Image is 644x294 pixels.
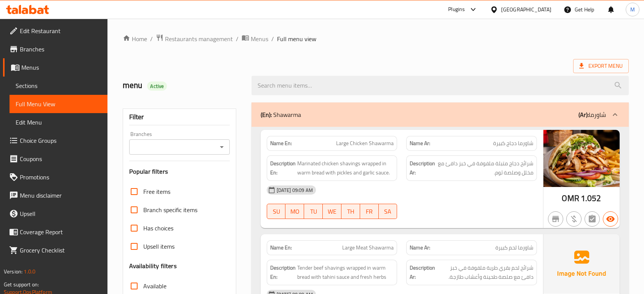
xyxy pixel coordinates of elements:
input: search [252,76,629,95]
span: Promotions [20,173,101,182]
button: FR [360,204,379,219]
span: شرائح دجاج متبلة ملفوفة في خبز دافئ مع مخلل وصلصة ثوم. [437,159,533,177]
button: SA [379,204,397,219]
b: (En): [261,109,272,120]
h3: Availability filters [129,262,177,270]
strong: Name En: [270,139,292,147]
a: Menus [3,58,107,77]
button: Available [603,211,618,227]
span: TH [344,206,357,217]
span: Edit Menu [16,118,101,127]
span: Full Menu View [16,99,101,109]
span: Available [143,281,167,291]
span: شاورما دجاج كبيرة [493,139,533,147]
span: Sections [16,81,101,90]
span: Grocery Checklist [20,246,101,255]
span: MO [288,206,301,217]
span: SU [270,206,283,217]
span: Menus [251,34,268,43]
span: Export Menu [579,61,623,71]
strong: Name En: [270,244,292,252]
span: Edit Restaurant [20,26,101,35]
span: OMR [562,191,579,206]
a: Edit Restaurant [3,22,107,40]
span: Coverage Report [20,227,101,236]
span: M [630,5,635,14]
span: 1.0.0 [24,267,35,276]
span: Choice Groups [20,136,101,145]
a: Coupons [3,150,107,168]
span: FR [363,206,376,217]
span: Marinated chicken shavings wrapped in warm bread with pickles and garlic sauce. [297,159,394,177]
span: Branch specific items [143,205,197,214]
span: شاورما لحم كبيرة [495,244,533,252]
span: Get support on: [4,280,39,289]
button: SU [267,204,286,219]
button: WE [323,204,341,219]
span: WE [326,206,338,217]
a: Full Menu View [10,95,107,113]
span: Version: [4,267,22,276]
span: Tender beef shavings wrapped in warm bread with tahini sauce and fresh herbs [297,263,394,282]
strong: Description Ar: [410,263,435,282]
span: Free items [143,187,170,196]
a: Grocery Checklist [3,241,107,259]
a: Menu disclaimer [3,186,107,205]
strong: Description En: [270,263,296,282]
a: Upsell [3,205,107,223]
li: / [150,34,153,43]
div: (En): Shawarma(Ar):شاورما [252,102,629,127]
div: Filter [129,109,230,125]
div: [GEOGRAPHIC_DATA] [501,5,551,14]
span: SA [382,206,394,217]
button: MO [285,204,304,219]
a: Sections [10,77,107,95]
a: Restaurants management [156,34,233,44]
nav: breadcrumb [123,34,629,44]
span: شرائح لحم بقري طرية ملفوفة في خبز دافئ مع صلصة طحينة وأعشاب طازجة. [437,263,533,282]
b: (Ar): [578,109,589,120]
img: Large_chicken_shawarma638905258655857635.jpg [543,130,620,187]
span: Upsell [20,209,101,218]
span: Menu disclaimer [20,191,101,200]
a: Home [123,34,147,43]
span: Large Meat Shawarma [342,244,394,252]
button: Purchased item [566,211,582,227]
span: Has choices [143,224,173,233]
strong: Description En: [270,159,296,177]
span: Upsell items [143,242,175,251]
div: Plugins [448,5,465,14]
a: Branches [3,40,107,58]
span: Large Chicken Shawarma [336,139,394,147]
a: Menus [242,34,268,44]
h3: Popular filters [129,167,230,176]
a: Coverage Report [3,223,107,241]
strong: Name Ar: [410,244,430,252]
button: TH [341,204,360,219]
h2: menu [123,80,242,91]
button: TU [304,204,323,219]
p: شاورما [578,110,606,119]
p: Shawarma [261,110,301,119]
span: 1.052 [581,191,601,206]
span: Active [147,83,167,90]
button: Not has choices [585,211,600,227]
img: Ae5nvW7+0k+MAAAAAElFTkSuQmCC [543,234,620,294]
span: [DATE] 09:09 AM [274,187,316,194]
li: / [271,34,274,43]
span: Export Menu [573,59,629,73]
span: TU [307,206,320,217]
span: Full menu view [277,34,316,43]
a: Promotions [3,168,107,186]
span: Coupons [20,154,101,163]
span: Branches [20,45,101,54]
span: Menus [21,63,101,72]
button: Open [216,142,227,152]
li: / [236,34,239,43]
strong: Description Ar: [410,159,435,177]
span: Restaurants management [165,34,233,43]
a: Edit Menu [10,113,107,131]
button: Not branch specific item [548,211,563,227]
strong: Name Ar: [410,139,430,147]
a: Choice Groups [3,131,107,150]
